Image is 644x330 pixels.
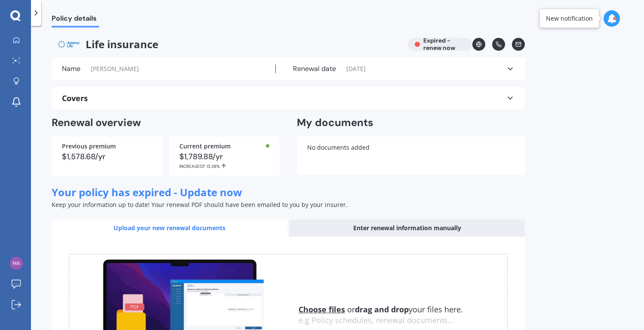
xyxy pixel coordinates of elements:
label: Name [62,65,80,73]
span: [PERSON_NAME] [91,65,139,73]
span: or your files here. [299,304,463,315]
span: Policy details [52,14,99,26]
span: [DATE] [346,65,366,73]
h2: Renewal overview [52,116,280,130]
img: 4eef9ee7a9440550e322a140843632e7 [10,257,23,270]
div: $1,578.68/yr [62,153,152,160]
label: Renewal date [293,65,336,73]
div: Current premium [179,143,269,149]
div: Covers [62,94,515,102]
div: New notification [546,14,593,23]
div: Previous premium [62,143,152,149]
h2: My documents [297,116,373,130]
div: $1,789.88/yr [179,153,269,169]
u: Choose files [299,304,345,315]
div: Enter renewal information manually [289,219,525,237]
span: 13.38% [206,163,220,169]
span: Life insurance [52,38,401,51]
div: Upload your new renewal documents [52,219,287,237]
span: INCREASE OF [179,163,206,169]
div: e.g Policy schedules, renewal documents... [299,316,507,325]
img: Asteron.png [52,38,86,51]
div: No documents added [297,136,525,175]
span: Keep your information up to date! Your renewal PDF should have been emailed to you by your insurer. [52,200,348,209]
b: drag and drop [355,304,409,315]
span: Your policy has expired - Update now [52,185,242,199]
